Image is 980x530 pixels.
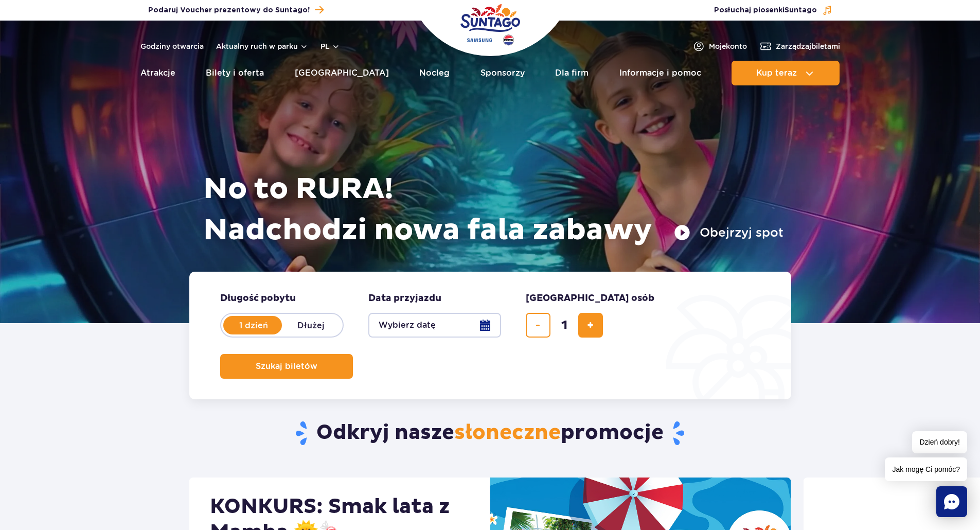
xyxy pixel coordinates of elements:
button: Obejrzyj spot [674,224,783,241]
button: Szukaj biletów [220,354,353,379]
span: Posłuchaj piosenki [714,5,817,15]
span: Podaruj Voucher prezentowy do Suntago! [148,5,310,15]
button: dodaj bilet [578,313,603,338]
button: usuń bilet [526,313,550,338]
span: [GEOGRAPHIC_DATA] osób [526,292,654,305]
span: słoneczne [454,420,561,446]
div: Chat [936,486,967,517]
button: Wybierz datę [368,313,501,338]
h1: No to RURA! Nadchodzi nowa fala zabawy [203,169,783,251]
a: Godziny otwarcia [140,41,204,51]
a: Informacje i pomoc [619,61,701,85]
span: Kup teraz [756,68,797,78]
span: Moje konto [709,41,747,51]
button: pl [320,41,340,51]
input: liczba biletów [552,313,577,338]
a: Dla firm [555,61,589,85]
span: Dzień dobry! [912,431,967,453]
button: Aktualny ruch w parku [216,42,308,50]
a: Bilety i oferta [206,61,264,85]
button: Kup teraz [732,61,840,85]
span: Data przyjazdu [368,292,441,305]
a: Mojekonto [692,40,747,52]
span: Jak mogę Ci pomóc? [885,457,967,481]
a: [GEOGRAPHIC_DATA] [295,61,389,85]
label: Dłużej [282,314,341,336]
form: Planowanie wizyty w Park of Poland [189,272,791,399]
button: Posłuchaj piosenkiSuntago [714,5,832,15]
span: Długość pobytu [220,292,296,305]
a: Zarządzajbiletami [759,40,840,52]
a: Podaruj Voucher prezentowy do Suntago! [148,3,324,17]
a: Atrakcje [140,61,175,85]
h2: Odkryj nasze promocje [189,420,791,447]
span: Zarządzaj biletami [776,41,840,51]
a: Sponsorzy [480,61,525,85]
a: Nocleg [419,61,450,85]
span: Szukaj biletów [256,362,317,371]
span: Suntago [785,7,817,14]
label: 1 dzień [224,314,283,336]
